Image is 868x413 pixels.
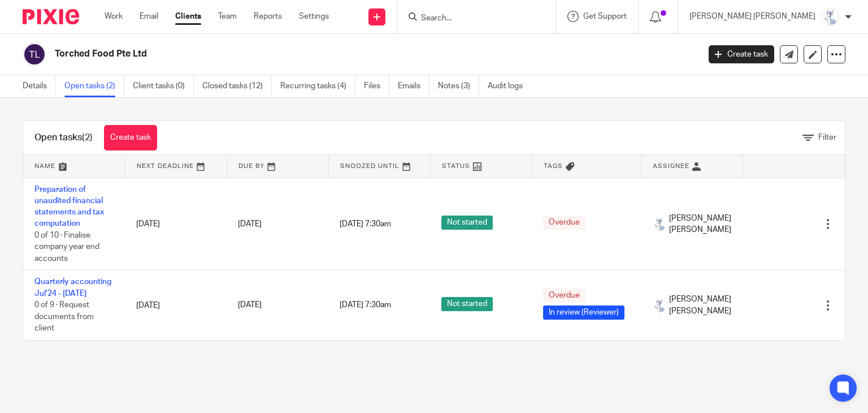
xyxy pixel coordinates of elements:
span: 0 of 10 · Finalise company year end accounts [34,231,99,263]
a: Notes (3) [438,75,479,97]
span: Overdue [543,216,585,230]
span: Snoozed Until [340,163,400,169]
img: Pixie [23,9,79,24]
a: Create task [104,125,157,150]
td: [DATE] [125,270,227,340]
a: Settings [299,11,329,22]
a: Create task [709,45,774,63]
span: In review (Reviewer) [543,306,624,320]
a: Files [364,75,389,97]
span: [DATE] [238,220,262,228]
input: Search [420,14,522,24]
td: [DATE] [125,178,227,270]
span: Get Support [583,12,627,20]
span: Status [442,163,470,169]
p: [PERSON_NAME] [PERSON_NAME] [689,11,815,22]
span: Overdue [543,289,585,303]
a: Email [140,11,158,22]
span: (2) [82,133,93,142]
a: Emails [398,75,429,97]
a: Closed tasks (12) [202,75,272,97]
a: Clients [175,11,201,22]
a: Audit logs [488,75,531,97]
a: Work [105,11,123,22]
span: [DATE] 7:30am [340,220,391,228]
span: Filter [818,134,836,141]
h2: Torched Food Pte Ltd [55,48,565,60]
span: [DATE] 7:30am [340,302,391,309]
img: images.jfif [653,299,666,312]
img: images.jfif [653,217,666,231]
span: Tags [544,163,563,169]
img: images.jfif [821,8,839,26]
a: Reports [254,11,282,22]
a: Preparation of unaudited financial statements and tax computation [34,186,104,228]
span: Not started [441,216,493,230]
a: Client tasks (0) [133,75,194,97]
a: Open tasks (2) [64,75,124,97]
span: [PERSON_NAME] [PERSON_NAME] [669,294,732,317]
span: Not started [441,297,493,311]
span: [PERSON_NAME] [PERSON_NAME] [669,213,732,236]
h1: Open tasks [34,132,93,144]
span: [DATE] [238,302,262,309]
a: Quarterly accounting Jul'24 - [DATE] [34,278,111,297]
a: Team [218,11,237,22]
img: svg%3E [23,42,46,66]
a: Details [23,75,56,97]
a: Recurring tasks (4) [280,75,355,97]
span: 0 of 9 · Request documents from client [34,301,94,332]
